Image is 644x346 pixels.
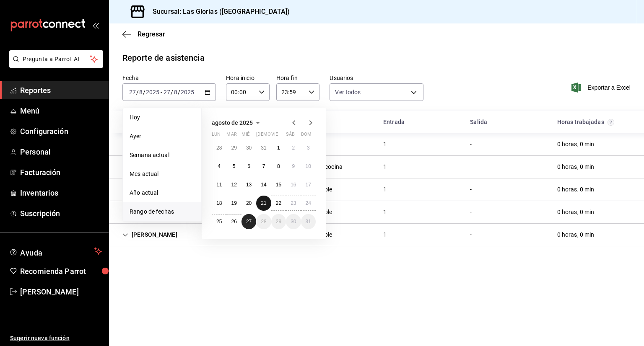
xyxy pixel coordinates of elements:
div: HeadCell [551,114,637,130]
button: open_drawer_menu [92,22,99,28]
button: 27 de agosto de 2025 [241,214,256,229]
input: -- [174,89,178,96]
input: -- [163,89,171,96]
div: Cell [463,227,478,243]
button: 19 de agosto de 2025 [226,196,241,211]
div: Cell [116,137,231,152]
div: Row [109,133,644,156]
button: 4 de agosto de 2025 [212,159,226,174]
abbr: 5 de agosto de 2025 [233,163,236,169]
input: ---- [180,89,195,96]
button: 11 de agosto de 2025 [212,177,226,192]
div: Cell [551,137,601,152]
button: 8 de agosto de 2025 [271,159,286,174]
button: agosto de 2025 [212,118,263,128]
button: 5 de agosto de 2025 [226,159,241,174]
span: Reportes [20,85,102,96]
abbr: 24 de agosto de 2025 [306,200,311,206]
abbr: 30 de julio de 2025 [246,145,252,151]
label: Usuarios [330,75,423,81]
label: Hora fin [276,75,320,81]
div: Cell [377,204,393,220]
abbr: 17 de agosto de 2025 [306,182,311,188]
span: Ayuda [20,246,91,256]
abbr: 20 de agosto de 2025 [246,200,252,206]
span: Menú [20,105,102,116]
div: Cell [551,227,601,243]
div: Cell [551,159,601,175]
button: 28 de agosto de 2025 [256,214,271,229]
span: Facturación [20,167,102,178]
abbr: 23 de agosto de 2025 [291,200,296,206]
span: Suscripción [20,208,102,219]
abbr: 16 de agosto de 2025 [291,182,296,188]
a: Pregunta a Parrot AI [6,61,103,70]
span: [PERSON_NAME] [20,286,102,297]
div: Cell [116,204,184,220]
span: Exportar a Excel [573,83,631,93]
button: 9 de agosto de 2025 [286,159,301,174]
span: / [136,89,139,96]
button: 30 de julio de 2025 [241,140,256,155]
button: 10 de agosto de 2025 [301,159,316,174]
svg: El total de horas trabajadas por usuario es el resultado de la suma redondeada del registro de ho... [608,119,614,126]
div: Cell [377,159,393,175]
div: Cell [551,204,601,220]
button: 16 de agosto de 2025 [286,177,301,192]
abbr: 25 de agosto de 2025 [216,219,222,225]
button: Pregunta a Parrot AI [9,50,103,68]
abbr: 28 de agosto de 2025 [261,219,266,225]
div: HeadCell [116,114,290,130]
abbr: 13 de agosto de 2025 [246,182,252,188]
abbr: 29 de agosto de 2025 [276,219,281,225]
button: 26 de agosto de 2025 [226,214,241,229]
button: 30 de agosto de 2025 [286,214,301,229]
abbr: 7 de agosto de 2025 [262,163,265,169]
input: ---- [145,89,160,96]
span: Regresar [138,30,165,38]
abbr: 10 de agosto de 2025 [306,163,311,169]
abbr: 14 de agosto de 2025 [261,182,266,188]
abbr: 8 de agosto de 2025 [277,163,280,169]
span: Hoy [130,113,195,122]
div: Cell [116,182,184,197]
div: Container [109,111,644,246]
span: Mes actual [130,170,195,178]
abbr: 12 de agosto de 2025 [231,182,236,188]
abbr: 31 de julio de 2025 [261,145,266,151]
abbr: 15 de agosto de 2025 [276,182,281,188]
button: 28 de julio de 2025 [212,140,226,155]
abbr: 29 de julio de 2025 [231,145,236,151]
button: 21 de agosto de 2025 [256,196,271,211]
button: 25 de agosto de 2025 [212,214,226,229]
span: Sugerir nueva función [10,334,102,343]
span: / [143,89,145,96]
div: Cell [377,137,393,152]
span: Ver todos [335,88,361,96]
abbr: miércoles [241,132,249,140]
button: 13 de agosto de 2025 [241,177,256,192]
abbr: 27 de agosto de 2025 [246,219,252,225]
div: Reporte de asistencia [122,52,205,64]
abbr: 19 de agosto de 2025 [231,200,236,206]
button: 1 de agosto de 2025 [271,140,286,155]
abbr: 9 de agosto de 2025 [292,163,295,169]
abbr: 28 de julio de 2025 [216,145,222,151]
button: 12 de agosto de 2025 [226,177,241,192]
abbr: 18 de agosto de 2025 [216,200,222,206]
abbr: 30 de agosto de 2025 [291,219,296,225]
button: 31 de julio de 2025 [256,140,271,155]
div: HeadCell [377,114,463,130]
div: Row [109,156,644,178]
input: -- [139,89,143,96]
div: Cell [463,182,478,197]
span: Inventarios [20,187,102,199]
button: 3 de agosto de 2025 [301,140,316,155]
button: 20 de agosto de 2025 [241,196,256,211]
div: Cell [463,137,478,152]
span: Configuración [20,126,102,137]
div: Cell [551,182,601,197]
div: Row [109,178,644,201]
button: 29 de agosto de 2025 [271,214,286,229]
abbr: 6 de agosto de 2025 [247,163,250,169]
